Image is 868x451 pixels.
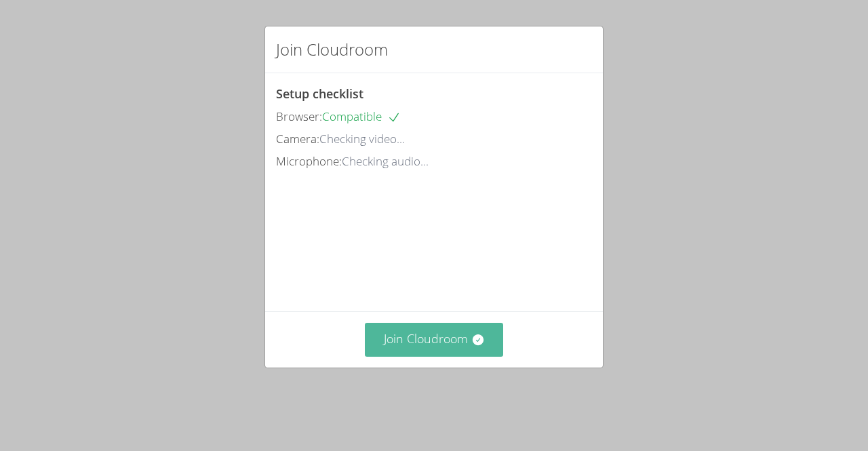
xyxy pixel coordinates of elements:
[319,131,405,146] span: Checking video...
[276,153,342,169] span: Microphone:
[276,131,319,146] span: Camera:
[342,153,429,169] span: Checking audio...
[365,323,504,356] button: Join Cloudroom
[276,85,363,102] span: Setup checklist
[276,37,388,62] h2: Join Cloudroom
[322,109,401,124] span: Compatible
[276,109,322,124] span: Browser:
